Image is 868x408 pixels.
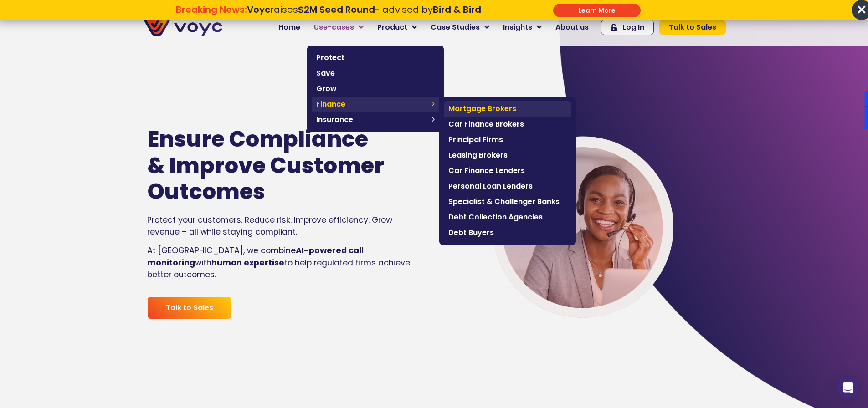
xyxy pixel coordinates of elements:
[370,18,424,36] a: Product
[312,50,439,66] a: Protect
[316,99,427,110] span: Finance
[312,81,439,97] a: Grow
[837,377,859,399] div: Open Intercom Messenger
[669,24,716,31] span: Talk to Sales
[448,212,567,223] span: Debt Collection Agencies
[433,3,481,16] strong: Bird & Bird
[211,257,284,268] strong: human expertise
[448,103,567,114] span: Mortgage Brokers
[307,18,370,36] a: Use-cases
[622,24,644,31] span: Log In
[312,66,439,81] a: Save
[431,22,480,33] span: Case Studies
[316,83,435,94] span: Grow
[549,18,596,36] a: About us
[129,4,527,26] div: Breaking News: Voyc raises $2M Seed Round - advised by Bird & Bird
[448,165,567,176] span: Car Finance Lenders
[659,20,726,35] a: Talk to Sales
[448,150,567,161] span: Leasing Brokers
[444,163,571,178] a: Car Finance Lenders
[555,22,589,33] span: About us
[503,22,532,33] span: Insights
[448,134,567,145] span: Principal Firms
[444,209,571,225] a: Debt Collection Agencies
[448,227,567,238] span: Debt Buyers
[444,148,571,163] a: Leasing Brokers
[601,20,654,35] a: Log In
[377,22,407,33] span: Product
[496,18,549,36] a: Insights
[448,196,567,207] span: Specialist & Challenger Banks
[247,3,270,16] strong: Voyc
[444,178,571,194] a: Personal Loan Lenders
[272,18,307,36] a: Home
[298,3,375,16] strong: $2M Seed Round
[444,101,571,117] a: Mortgage Brokers
[247,3,481,16] span: raises - advised by
[448,119,567,130] span: Car Finance Brokers
[316,52,435,63] span: Protect
[143,18,222,36] img: voyc-full-logo
[312,112,439,127] a: Insurance
[176,3,247,16] strong: Breaking News:
[314,22,354,33] span: Use-cases
[147,126,387,205] h1: Ensure Compliance & Improve Customer Outcomes
[553,4,641,17] div: Submit
[312,97,439,112] a: Finance
[166,304,213,311] span: Talk to Sales
[278,22,300,33] span: Home
[448,181,567,192] span: Personal Loan Lenders
[444,132,571,148] a: Principal Firms
[147,245,414,280] p: At [GEOGRAPHIC_DATA], we combine with to help regulated firms achieve better outcomes.
[147,214,414,238] p: Protect your customers. Reduce risk. Improve efficiency. Grow revenue – all while staying compliant.
[147,245,364,268] strong: AI-powered call monitoring
[424,18,496,36] a: Case Studies
[444,117,571,132] a: Car Finance Brokers
[147,296,232,319] a: Talk to Sales
[444,194,571,209] a: Specialist & Challenger Banks
[316,68,435,79] span: Save
[316,114,427,125] span: Insurance
[444,225,571,240] a: Debt Buyers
